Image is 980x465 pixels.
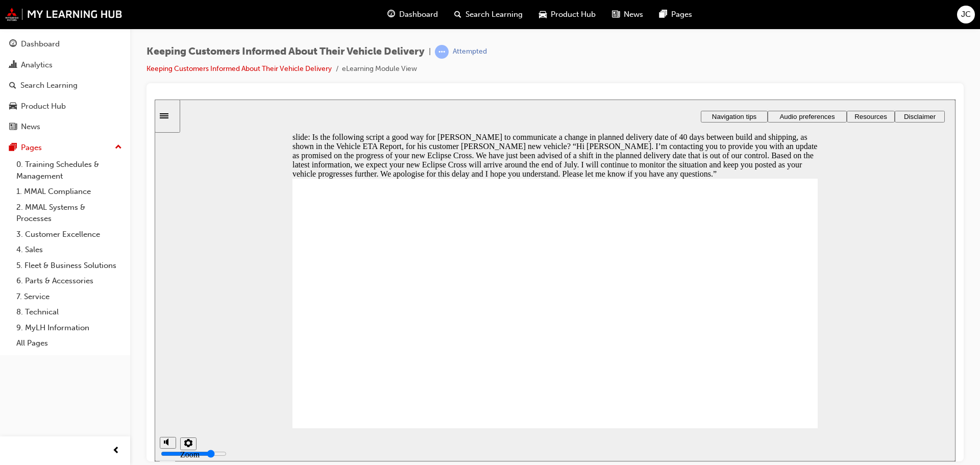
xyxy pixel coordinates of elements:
a: Analytics [4,56,126,75]
li: eLearning Module View [342,63,417,75]
a: 2. MMAL Systems & Processes [12,200,126,227]
a: guage-iconDashboard [379,4,446,25]
a: Dashboard [4,35,126,54]
button: Disclaimer [740,11,790,23]
span: Keeping Customers Informed About Their Vehicle Delivery [146,46,425,58]
a: All Pages [12,335,126,351]
button: settings [26,338,42,351]
span: pages-icon [9,143,17,153]
span: guage-icon [9,40,17,49]
span: Resources [700,13,732,21]
a: 6. Parts & Accessories [12,273,126,289]
a: Search Learning [4,76,126,95]
button: Audio preferences [613,11,692,23]
a: 1. MMAL Compliance [12,184,126,200]
span: Disclaimer [749,13,781,21]
span: search-icon [9,81,16,90]
a: News [4,117,126,136]
span: prev-icon [112,445,120,457]
span: chart-icon [9,61,17,70]
button: volume [5,337,21,349]
span: News [624,9,643,20]
span: car-icon [539,8,547,21]
div: Pages [21,142,42,154]
span: car-icon [9,102,17,111]
div: Search Learning [20,80,78,91]
button: Pages [4,138,126,157]
button: Resources [692,11,740,23]
span: | [429,46,431,58]
span: pages-icon [659,8,667,21]
span: Product Hub [551,9,596,20]
span: Pages [671,9,692,20]
a: 0. Training Schedules & Management [12,157,126,184]
a: pages-iconPages [651,4,700,25]
a: Keeping Customers Informed About Their Vehicle Delivery [146,64,332,73]
div: Product Hub [21,101,66,112]
span: JC [961,9,971,20]
span: guage-icon [387,8,395,21]
a: 5. Fleet & Business Solutions [12,258,126,274]
a: 3. Customer Excellence [12,227,126,242]
span: Audio preferences [625,13,680,21]
a: Product Hub [4,97,126,116]
div: Attempted [453,47,487,57]
button: DashboardAnalyticsSearch LearningProduct HubNews [4,33,126,138]
a: 7. Service [12,289,126,305]
button: JC [957,6,975,23]
a: 9. MyLH Information [12,320,126,336]
div: Analytics [21,59,53,71]
label: Zoom to fit [26,351,45,378]
div: misc controls [5,329,41,362]
a: 8. Technical [12,304,126,320]
img: mmal [5,8,122,21]
span: Navigation tips [557,13,602,21]
a: 4. Sales [12,242,126,258]
div: News [21,121,40,133]
a: car-iconProduct Hub [531,4,604,25]
span: search-icon [454,8,461,21]
a: news-iconNews [604,4,651,25]
span: news-icon [9,123,17,132]
input: volume [6,350,72,358]
span: news-icon [612,8,620,21]
button: Navigation tips [546,11,613,23]
a: search-iconSearch Learning [446,4,531,25]
span: up-icon [115,141,122,154]
span: Search Learning [465,9,523,20]
span: Dashboard [399,9,438,20]
span: learningRecordVerb_ATTEMPT-icon [435,45,449,59]
div: Dashboard [21,38,60,50]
